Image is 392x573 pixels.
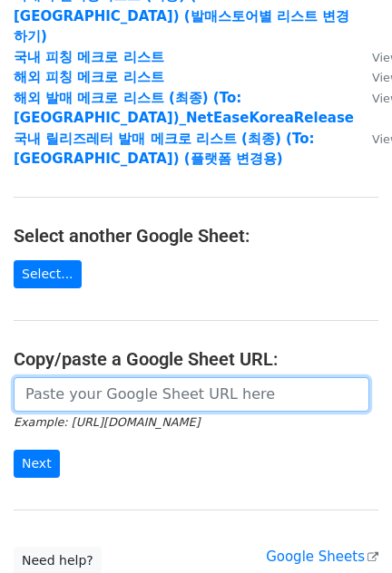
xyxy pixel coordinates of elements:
a: Google Sheets [266,549,378,565]
a: Select... [14,260,82,288]
a: 해외 발매 메크로 리스트 (최종) (To: [GEOGRAPHIC_DATA])_NetEaseKoreaRelease [14,90,354,127]
h4: Copy/paste a Google Sheet URL: [14,348,378,370]
a: 국내 피칭 메크로 리스트 [14,49,164,65]
iframe: Chat Widget [301,486,392,573]
small: Example: [URL][DOMAIN_NAME] [14,415,200,429]
input: Next [14,450,60,478]
a: 해외 피칭 메크로 리스트 [14,69,164,85]
h4: Select another Google Sheet: [14,225,378,247]
input: Paste your Google Sheet URL here [14,377,369,412]
a: 국내 릴리즈레터 발매 메크로 리스트 (최종) (To:[GEOGRAPHIC_DATA]) (플랫폼 변경용) [14,131,314,168]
